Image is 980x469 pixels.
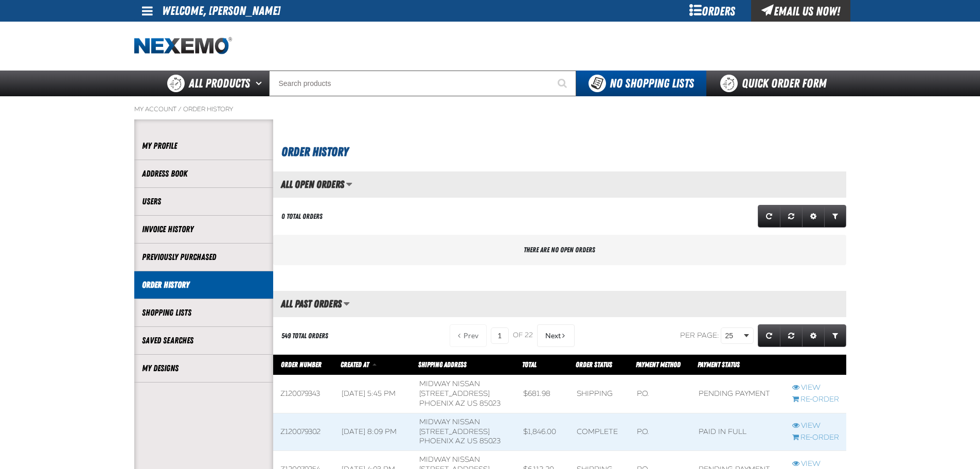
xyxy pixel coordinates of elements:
[792,395,839,405] a: Re-Order Z120079343 order
[273,298,342,309] h2: All Past Orders
[341,360,370,369] a: Created At
[524,246,595,254] span: There are no open orders
[178,105,182,113] span: /
[610,76,694,91] span: No Shopping Lists
[419,437,453,445] span: PHOENIX
[576,360,612,369] a: Order Status
[467,399,477,408] span: US
[455,437,465,445] span: AZ
[630,413,691,451] td: P.O.
[802,324,825,347] a: Expand or Collapse Grid Settings
[758,205,780,228] a: Refresh grid action
[142,140,265,152] a: My Profile
[281,145,348,159] span: Order History
[576,71,706,96] button: You do not have available Shopping Lists. Open to Create a New List
[780,324,803,347] a: Reset grid action
[491,327,509,344] input: Current page number
[134,37,232,55] a: Home
[630,375,691,413] td: P.O.
[522,360,537,369] a: Total
[343,295,350,312] button: Manage grid views. Current view is All Past Orders
[569,375,630,413] td: Shipping
[142,362,265,374] a: My Designs
[516,413,569,451] td: $1,846.00
[273,375,334,413] td: Z120079343
[142,251,265,263] a: Previously Purchased
[792,383,839,393] a: View Z120079343 order
[419,399,453,408] span: PHOENIX
[550,71,576,96] button: Start Searching
[273,179,344,190] h2: All Open Orders
[142,168,265,180] a: Address Book
[792,421,839,431] a: View Z120079302 order
[479,437,501,445] bdo: 85023
[636,360,681,369] span: Payment Method
[698,360,740,369] span: Payment Status
[334,375,413,413] td: [DATE] 5:45 PM
[134,105,846,113] nav: Breadcrumbs
[142,307,265,319] a: Shopping Lists
[569,413,630,451] td: Complete
[691,375,785,413] td: Pending payment
[785,355,846,375] th: Row actions
[142,196,265,207] a: Users
[334,413,413,451] td: [DATE] 8:09 PM
[281,212,323,221] div: 0 Total Orders
[419,418,480,426] span: Midway Nissan
[792,459,839,469] a: View Z120079254 order
[537,324,575,347] button: Next Page
[281,360,322,369] a: Order Number
[142,279,265,291] a: Order History
[691,413,785,451] td: Paid in full
[419,389,490,398] span: [STREET_ADDRESS]
[419,379,480,388] span: Midway Nissan
[419,427,490,436] span: [STREET_ADDRESS]
[419,455,480,464] span: Midway Nissan
[802,205,825,228] a: Expand or Collapse Grid Settings
[680,331,719,340] span: Per page:
[134,105,176,113] a: My Account
[341,360,369,369] span: Created At
[706,71,846,96] a: Quick Order Form
[516,375,569,413] td: $681.98
[824,205,846,228] a: Expand or Collapse Grid Filters
[758,324,780,347] a: Refresh grid action
[467,437,477,445] span: US
[183,105,233,113] a: Order History
[513,331,533,340] span: of 22
[134,37,232,55] img: Nexemo logo
[273,413,334,451] td: Z120079302
[142,335,265,346] a: Saved Searches
[824,324,846,347] a: Expand or Collapse Grid Filters
[142,223,265,235] a: Invoice History
[281,331,328,341] div: 549 Total Orders
[346,176,352,193] button: Manage grid views. Current view is All Open Orders
[792,433,839,443] a: Re-Order Z120079302 order
[455,399,465,408] span: AZ
[418,360,467,369] span: Shipping Address
[269,71,576,96] input: Search
[252,71,269,96] button: Open All Products pages
[189,74,250,93] span: All Products
[479,399,501,408] bdo: 85023
[780,205,803,228] a: Reset grid action
[545,332,561,340] span: Next Page
[725,331,742,341] span: 25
